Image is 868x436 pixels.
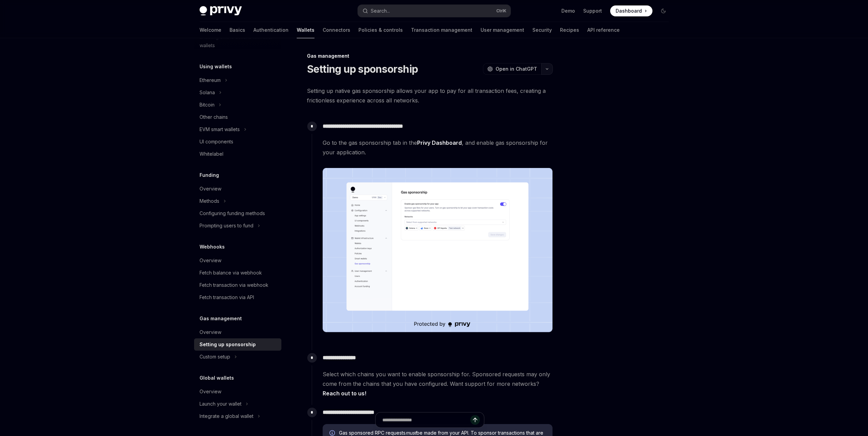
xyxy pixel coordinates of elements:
a: Fetch transaction via webhook [194,279,281,291]
button: Search...CtrlK [358,5,511,17]
div: Overview [200,388,221,396]
h5: Gas management [200,314,242,323]
a: Setting up sponsorship [194,338,281,351]
div: Overview [200,328,221,336]
div: EVM smart wallets [200,125,240,133]
a: Privy Dashboard [417,139,462,146]
button: Toggle dark mode [658,5,669,16]
a: API reference [587,22,620,38]
div: Launch your wallet [200,400,241,408]
a: Dashboard [610,5,652,16]
div: Setting up sponsorship [200,340,256,349]
div: Fetch transaction via API [200,293,254,301]
div: Whitelabel [200,150,223,158]
div: Configuring funding methods [200,209,265,217]
a: Reach out to us! [323,390,366,397]
div: Integrate a global wallet [200,412,253,420]
a: Support [583,8,602,14]
span: Go to the gas sponsorship tab in the , and enable gas sponsorship for your application. [323,138,553,157]
button: Send message [470,415,480,425]
div: Ethereum [200,76,221,84]
a: Other chains [194,111,281,123]
div: Prompting users to fund [200,222,253,230]
a: Welcome [200,22,221,38]
div: Overview [200,185,221,193]
div: UI components [200,138,233,146]
a: Basics [230,22,245,38]
a: Demo [561,8,575,14]
div: Bitcoin [200,101,215,109]
h5: Using wallets [200,62,232,71]
a: Transaction management [411,22,472,38]
a: Security [532,22,552,38]
div: Fetch balance via webhook [200,269,262,277]
span: Open in ChatGPT [496,66,537,72]
a: Fetch transaction via API [194,291,281,304]
a: Configuring funding methods [194,207,281,220]
span: Dashboard [616,8,642,14]
a: Overview [194,385,281,398]
div: Other chains [200,113,228,121]
div: Search... [371,7,390,15]
h5: Global wallets [200,374,234,382]
button: Open in ChatGPT [483,63,541,75]
a: Connectors [323,22,350,38]
div: Custom setup [200,353,230,361]
a: Overview [194,254,281,267]
span: Ctrl K [496,8,506,14]
a: Overview [194,326,281,338]
h1: Setting up sponsorship [307,63,418,75]
a: Whitelabel [194,148,281,160]
div: Fetch transaction via webhook [200,281,268,289]
a: User management [481,22,524,38]
a: Fetch balance via webhook [194,267,281,279]
span: Setting up native gas sponsorship allows your app to pay for all transaction fees, creating a fri... [307,86,553,105]
h5: Funding [200,171,219,179]
a: Wallets [297,22,314,38]
img: images/gas-sponsorship.png [323,168,553,333]
div: Overview [200,256,221,265]
a: Recipes [560,22,579,38]
div: Solana [200,88,215,97]
h5: Webhooks [200,243,225,251]
a: Overview [194,183,281,195]
a: Authentication [253,22,289,38]
a: UI components [194,136,281,148]
div: Methods [200,197,219,205]
a: Policies & controls [358,22,403,38]
img: dark logo [200,6,242,16]
div: Gas management [307,53,553,59]
span: Select which chains you want to enable sponsorship for. Sponsored requests may only come from the... [323,369,553,398]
